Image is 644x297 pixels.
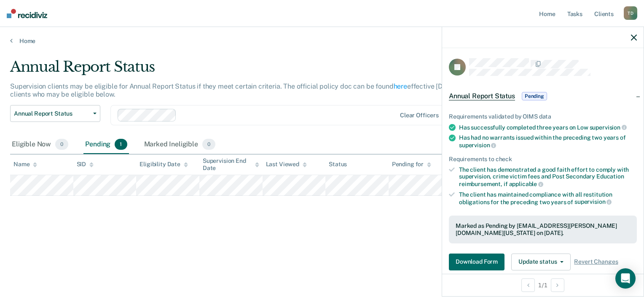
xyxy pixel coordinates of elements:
[10,82,482,98] p: Supervision clients may be eligible for Annual Report Status if they meet certain criteria. The o...
[522,92,547,100] span: Pending
[10,135,70,154] div: Eligible Now
[449,254,508,270] a: Navigate to form link
[14,110,90,117] span: Annual Report Status
[449,113,637,120] div: Requirements validated by OIMS data
[449,92,515,100] span: Annual Report Status
[442,83,644,110] div: Annual Report StatusPending
[392,161,431,168] div: Pending for
[449,156,637,163] div: Requirements to check
[55,139,68,150] span: 0
[77,161,94,168] div: SID
[142,135,217,154] div: Marked Ineligible
[203,157,259,172] div: Supervision End Date
[459,191,637,205] div: The client has maintained compliance with all restitution obligations for the preceding two years of
[13,161,37,168] div: Name
[442,274,644,296] div: 1 / 1
[329,161,347,168] div: Status
[590,124,627,131] span: supervision
[7,9,47,18] img: Recidiviz
[266,161,307,168] div: Last Viewed
[459,134,637,148] div: Has had no warrants issued within the preceding two years of
[115,139,127,150] span: 1
[459,166,637,188] div: The client has demonstrated a good faith effort to comply with supervision, crime victim fees and...
[511,254,571,270] button: Update status
[140,161,188,168] div: Eligibility Date
[394,82,407,90] a: here
[10,58,493,82] div: Annual Report Status
[456,222,630,237] div: Marked as Pending by [EMAIL_ADDRESS][PERSON_NAME][DOMAIN_NAME][US_STATE] on [DATE].
[10,37,634,45] a: Home
[83,135,129,154] div: Pending
[459,142,496,148] span: supervision
[449,254,504,270] button: Download Form
[400,112,439,119] div: Clear officers
[574,258,618,265] span: Revert Changes
[509,181,543,187] span: applicable
[615,268,636,289] div: Open Intercom Messenger
[459,124,637,131] div: Has successfully completed three years on Low
[574,198,612,205] span: supervision
[202,139,215,150] span: 0
[551,278,564,292] button: Next Opportunity
[624,6,637,20] div: T D
[521,278,535,292] button: Previous Opportunity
